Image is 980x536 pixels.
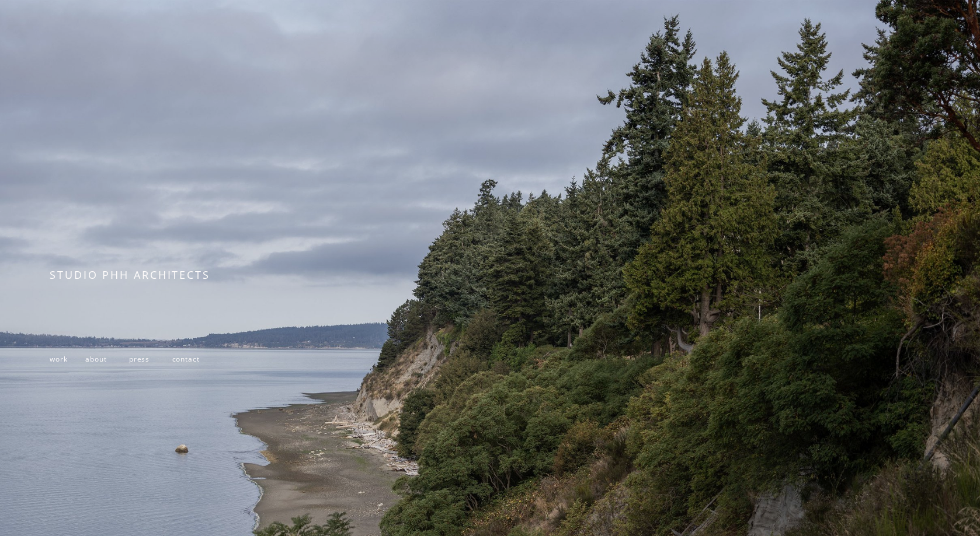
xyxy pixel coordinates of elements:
span: STUDIO PHH ARCHITECTS [50,268,210,282]
a: press [129,354,150,364]
a: contact [172,354,200,364]
a: about [85,354,106,364]
a: work [50,354,67,364]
